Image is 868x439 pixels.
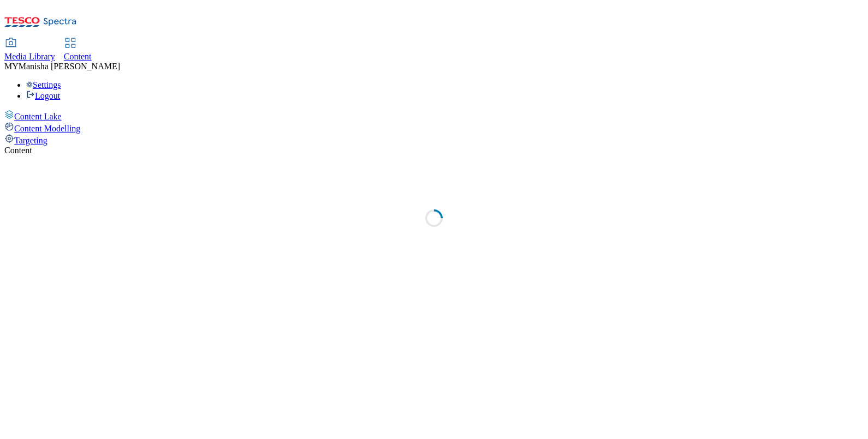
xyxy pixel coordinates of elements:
span: Content Modelling [14,124,80,133]
span: Manisha [PERSON_NAME] [19,62,120,71]
a: Media Library [4,39,55,62]
span: MY [4,62,19,71]
span: Media Library [4,52,55,61]
a: Settings [26,80,61,89]
a: Content Lake [4,110,864,122]
span: Content [64,52,92,61]
span: Targeting [14,136,47,145]
div: Content [4,146,864,155]
a: Content Modelling [4,122,864,134]
span: Content Lake [14,112,62,121]
a: Content [64,39,92,62]
a: Logout [26,91,60,100]
a: Targeting [4,134,864,146]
